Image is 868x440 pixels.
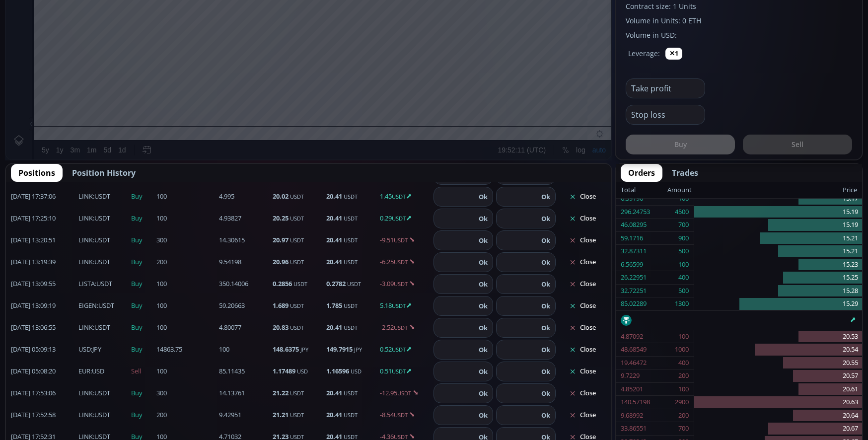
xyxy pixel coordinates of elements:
[559,189,606,205] button: Close
[78,235,110,245] span: :USDT
[273,214,289,222] b: 20.25
[538,322,553,333] button: Ok
[11,301,75,311] span: [DATE] 13:09:19
[621,258,643,271] div: 6.56599
[392,346,406,353] small: USDT
[694,245,862,258] div: 15.21
[344,258,358,266] small: USDT
[326,410,342,419] b: 20.41
[11,279,75,289] span: [DATE] 13:09:55
[692,184,857,197] div: Price
[476,344,491,355] button: Ok
[694,369,862,383] div: 20.57
[83,5,92,13] div: 1 m
[694,383,862,396] div: 20.61
[131,214,153,223] span: Buy
[538,410,553,421] button: Ok
[219,410,270,420] span: 9.42951
[678,285,689,297] div: 500
[219,235,270,245] span: 14.30615
[678,232,689,245] div: 900
[380,301,431,311] span: 5.18
[559,276,606,292] button: Close
[665,48,682,60] button: ✕1
[476,235,491,246] button: Ok
[621,164,662,182] button: Orders
[621,184,667,197] div: Total
[131,323,153,333] span: Buy
[65,164,143,182] button: Position History
[32,36,54,43] div: Volume
[392,215,406,222] small: USDT
[538,235,553,246] button: Ok
[694,297,862,310] div: 15.29
[273,323,289,332] b: 20.83
[156,367,216,376] span: 100
[476,388,491,399] button: Ok
[559,364,606,379] button: Close
[694,396,862,409] div: 20.63
[675,343,689,356] div: 1000
[380,257,431,267] span: -6.25
[621,409,643,422] div: 9.68992
[273,192,289,201] b: 20.02
[538,366,553,377] button: Ok
[156,257,216,267] span: 200
[78,257,110,267] span: :USDT
[678,271,689,284] div: 400
[78,301,97,310] b: EIGEN
[621,357,647,369] div: 19.46472
[476,191,491,202] button: Ok
[394,324,408,331] small: USDT
[694,357,862,370] div: 20.55
[559,232,606,248] button: Close
[273,388,289,397] b: 21.22
[678,409,689,422] div: 200
[559,342,606,358] button: Close
[273,345,299,354] b: 148.6375
[32,23,50,32] div: LINK
[273,279,292,288] b: 0.2856
[392,193,406,200] small: USDT
[621,343,647,356] div: 48.68549
[694,285,862,298] div: 15.28
[273,235,289,244] b: 20.97
[380,367,431,376] span: 0.51
[694,219,862,232] div: 15.19
[621,297,647,310] div: 85.02289
[538,213,553,224] button: Ok
[156,214,216,223] span: 100
[290,215,304,222] small: USDT
[153,24,169,32] div: 20.55
[621,330,643,343] div: 4.87092
[621,383,643,396] div: 4.85201
[626,1,852,11] label: Contract size: 1 Units
[344,411,358,419] small: USDT
[344,236,358,244] small: USDT
[297,367,308,375] small: USD
[326,214,342,222] b: 20.41
[131,410,153,420] span: Buy
[273,410,289,419] b: 21.21
[626,15,852,26] label: Volume in Units: 0 ETH
[11,388,75,398] span: [DATE] 17:53:06
[23,407,27,420] div: Hide Drawings Toolbar
[78,345,91,354] b: USD
[694,343,862,357] div: 20.54
[201,24,217,32] div: 20.53
[380,323,431,333] span: -2.52
[476,279,491,290] button: Ok
[131,257,153,267] span: Buy
[219,301,270,311] span: 59.20663
[678,422,689,435] div: 700
[148,24,153,32] div: H
[326,345,353,354] b: 149.7915
[78,367,104,376] span: :USD
[78,279,112,289] span: :USDT
[678,369,689,382] div: 200
[476,213,491,224] button: Ok
[156,301,216,311] span: 100
[78,367,90,375] b: EUR
[11,235,75,245] span: [DATE] 13:20:51
[326,279,346,288] b: 0.2782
